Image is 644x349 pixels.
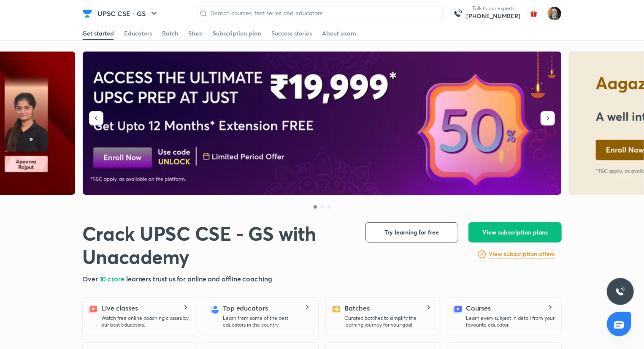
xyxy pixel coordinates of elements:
h6: View subscription offers [489,250,555,259]
h5: Top educators [223,303,268,313]
a: About exam [322,27,356,40]
img: avatar [527,7,541,20]
h1: Crack UPSC CSE - GS with Unacademy [82,222,352,269]
span: Over [82,274,100,283]
h5: Batches [344,303,370,313]
span: learners trust us for online and offline coaching [126,274,272,283]
div: About exam [322,29,356,38]
div: Batch [162,29,178,38]
h5: Courses [466,303,491,313]
input: Search courses, test series and educators [208,10,436,16]
img: ttu [615,286,625,297]
div: Educators [124,29,152,38]
button: UPSC CSE - GS [92,5,164,22]
img: call-us [449,5,466,22]
p: Learn from some of the best educators in the country. [223,315,311,328]
div: Success stories [271,29,312,38]
p: Talk to our experts [466,5,520,12]
div: Get started [82,29,114,38]
span: 10 crore [100,274,126,283]
img: Prakhar Singh [547,6,562,21]
span: View subscription plans [482,228,548,237]
h5: Live classes [101,303,138,313]
p: Learn every subject in detail from your favourite educator. [466,315,555,328]
div: Store [188,29,203,38]
span: Try learning for free [385,228,439,237]
a: Store [188,27,203,40]
p: Watch free online coaching classes by our best educators. [101,315,190,328]
div: Subscription plan [213,29,261,38]
a: Educators [124,27,152,40]
button: Try learning for free [365,222,458,243]
img: Company Logo [82,8,92,19]
a: Batch [162,27,178,40]
a: Success stories [271,27,312,40]
a: [PHONE_NUMBER] [466,12,520,20]
p: Curated batches to simplify the learning journey for your goal. [344,315,433,328]
a: Get started [82,27,114,40]
a: View subscription offers [489,249,555,259]
button: View subscription plans [468,222,562,243]
a: Subscription plan [213,27,261,40]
